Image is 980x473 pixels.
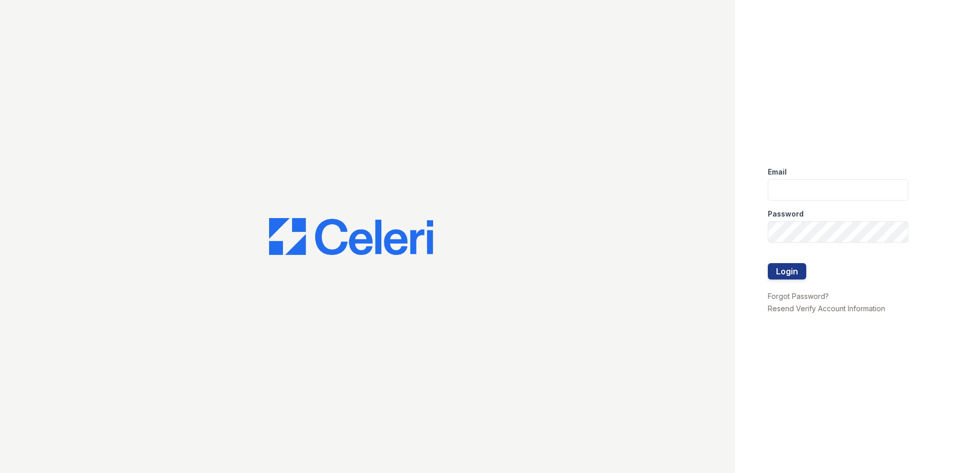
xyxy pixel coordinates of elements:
[768,292,829,300] a: Forgot Password?
[768,167,787,177] label: Email
[768,304,885,313] a: Resend Verify Account Information
[269,218,433,255] img: CE_Logo_Blue-a8612792a0a2168367f1c8372b55b34899dd931a85d93a1a3d3e32e68fde9ad4.png
[768,263,806,279] button: Login
[768,209,804,219] label: Password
